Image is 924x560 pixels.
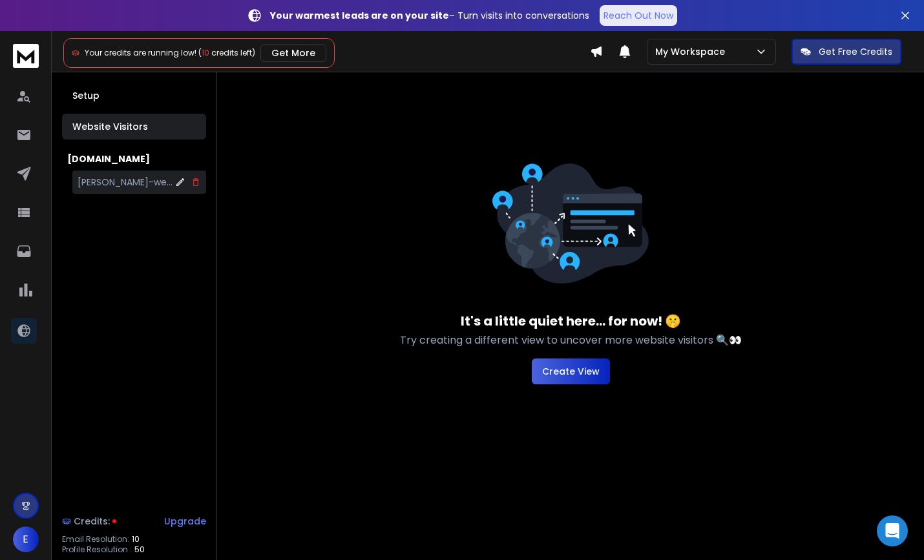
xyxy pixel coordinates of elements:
[62,544,132,555] p: Profile Resolution :
[655,45,730,58] p: My Workspace
[198,47,255,58] span: ( credits left)
[400,333,742,348] p: Try creating a different view to uncover more website visitors 🔍👀
[600,5,677,26] a: Reach Out Now
[67,152,150,165] p: [DOMAIN_NAME]
[13,526,39,552] button: E
[134,544,145,555] span: 50
[78,176,175,189] div: [PERSON_NAME]-website visitors
[270,9,449,22] strong: Your warmest leads are on your site
[62,114,206,140] button: Website Visitors
[62,534,129,544] p: Email Resolution:
[62,508,206,534] a: Credits:Upgrade
[85,47,196,58] span: Your credits are running low!
[13,44,39,68] img: logo
[74,515,110,528] span: Credits:
[461,312,681,330] h3: It's a little quiet here... for now! 🤫
[260,44,326,62] button: Get More
[62,83,206,109] button: Setup
[202,47,209,58] span: 10
[792,39,901,65] button: Get Free Credits
[819,45,892,58] p: Get Free Credits
[270,9,589,22] p: – Turn visits into conversations
[532,358,610,384] button: Create View
[604,9,673,22] p: Reach Out Now
[877,515,908,546] div: Open Intercom Messenger
[164,515,206,528] div: Upgrade
[62,147,206,171] button: [DOMAIN_NAME]
[132,534,140,544] span: 10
